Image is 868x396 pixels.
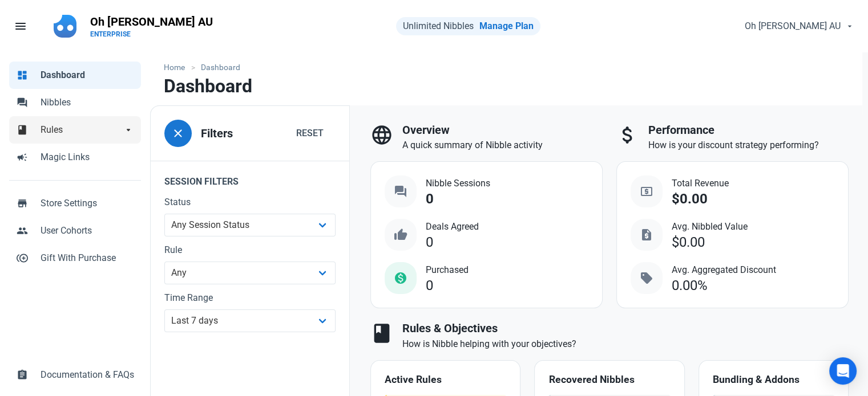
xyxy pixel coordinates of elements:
[17,123,28,134] span: book
[9,62,141,89] a: dashboardDashboard
[745,19,841,33] span: Oh [PERSON_NAME] AU
[713,374,834,386] h4: Bundling & Addons
[164,291,336,305] label: Time Range
[150,52,862,76] nav: breadcrumbs
[672,235,705,250] div: $0.00
[426,220,479,234] span: Deals Agreed
[14,19,27,33] span: menu
[672,191,708,207] div: $0.00
[9,361,141,389] a: assignmentDocumentation & FAQs
[394,271,407,285] span: monetization_on
[402,124,603,137] h3: Overview
[640,185,653,198] span: local_atm
[426,235,433,250] div: 0
[9,144,141,171] a: campaignMagic Links
[17,197,28,208] span: store
[640,271,653,285] span: sell
[41,150,134,164] span: Magic Links
[90,30,213,39] p: ENTERPRISE
[672,177,729,190] span: Total Revenue
[9,89,141,116] a: forumNibbles
[394,185,407,198] span: question_answer
[829,357,857,385] div: Open Intercom Messenger
[735,15,861,38] button: Oh [PERSON_NAME] AU
[41,251,134,265] span: Gift With Purchase
[17,96,28,107] span: forum
[385,374,506,386] h4: Active Rules
[17,368,28,379] span: assignment
[41,96,134,109] span: Nibbles
[426,191,434,207] div: 0
[41,123,123,137] span: Rules
[284,122,336,145] button: Reset
[9,116,141,144] a: bookRulesarrow_drop_down
[41,68,134,82] span: Dashboard
[426,263,469,277] span: Purchased
[9,244,141,272] a: control_point_duplicateGift With Purchase
[426,278,433,293] div: 0
[164,62,191,74] a: Home
[17,251,28,263] span: control_point_duplicate
[17,150,28,162] span: campaign
[90,14,213,30] p: Oh [PERSON_NAME] AU
[17,224,28,235] span: people
[648,138,849,152] p: How is your discount strategy performing?
[296,126,324,140] span: Reset
[164,243,336,257] label: Rule
[164,120,192,147] button: close
[171,126,185,140] span: close
[672,263,776,277] span: Avg. Aggregated Discount
[648,124,849,137] h3: Performance
[41,368,134,382] span: Documentation & FAQs
[616,124,639,146] span: attach_money
[403,21,474,31] span: Unlimited Nibbles
[426,177,490,190] span: Nibble Sessions
[9,190,141,217] a: storeStore Settings
[17,68,28,80] span: dashboard
[479,21,534,31] a: Manage Plan
[672,220,748,234] span: Avg. Nibbled Value
[41,197,134,210] span: Store Settings
[123,123,134,134] span: arrow_drop_down
[83,9,220,43] a: Oh [PERSON_NAME] AUENTERPRISE
[201,127,233,140] h3: Filters
[164,76,252,96] h1: Dashboard
[402,337,849,351] p: How is Nibble helping with your objectives?
[41,224,134,238] span: User Cohorts
[370,322,393,345] span: book
[672,278,708,293] div: 0.00%
[640,228,653,242] span: request_quote
[151,161,349,195] legend: Session Filters
[402,138,603,152] p: A quick summary of Nibble activity
[394,228,407,242] span: thumb_up
[370,124,393,146] span: language
[548,374,670,386] h4: Recovered Nibbles
[164,195,336,209] label: Status
[402,322,849,335] h3: Rules & Objectives
[9,217,141,244] a: peopleUser Cohorts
